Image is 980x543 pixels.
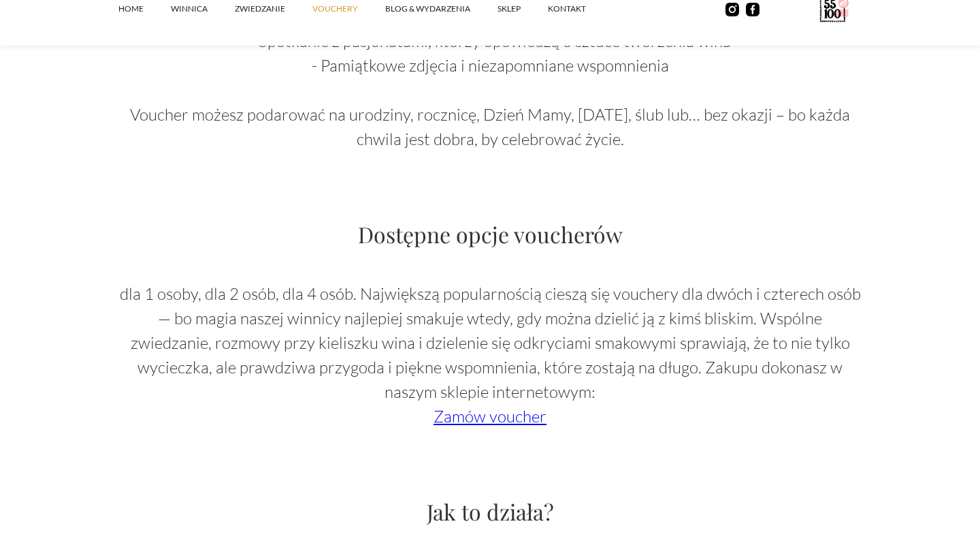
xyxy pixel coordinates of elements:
[118,497,862,526] h3: Jak to działa?
[118,281,862,429] p: dla 1 osoby, dla 2 osób, dla 4 osób. Największą popularnością cieszą się vouchery dla dwóch i czt...
[118,219,862,249] h3: Dostępne opcje voucherów
[434,406,546,426] a: Zamów voucher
